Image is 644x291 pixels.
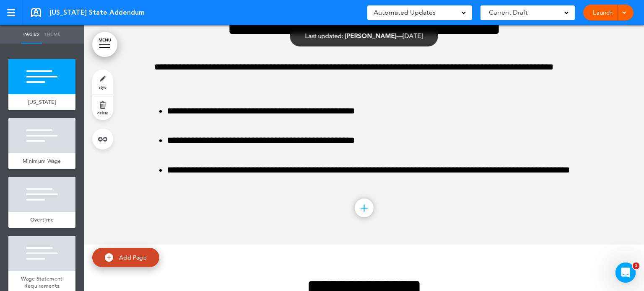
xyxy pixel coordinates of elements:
[23,157,61,165] span: Minimum Wage
[30,216,54,223] span: Overtime
[8,94,75,110] a: [US_STATE]
[345,32,397,40] span: [PERSON_NAME]
[21,275,62,290] span: Wage Statement Requirements
[97,110,108,115] span: delete
[403,32,423,40] span: [DATE]
[119,253,147,261] span: Add Page
[105,253,113,262] img: add.svg
[28,98,56,106] span: [US_STATE]
[305,33,423,39] div: —
[92,248,159,268] a: Add Page
[305,32,343,40] span: Last updated:
[8,212,75,228] a: Overtime
[99,85,106,90] span: style
[489,7,527,18] span: Current Draft
[589,5,616,21] a: Launch
[374,7,436,18] span: Automated Updates
[92,32,117,57] a: MENU
[615,263,636,283] iframe: Intercom live chat
[8,153,75,169] a: Minimum Wage
[49,8,145,17] span: [US_STATE] State Addendum
[92,95,113,120] a: delete
[92,70,113,95] a: style
[633,263,639,269] span: 1
[42,25,63,44] a: Theme
[21,25,42,44] a: Pages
